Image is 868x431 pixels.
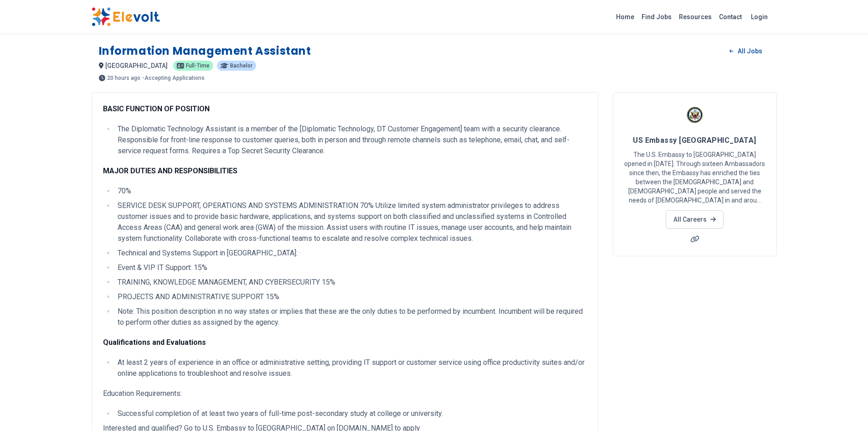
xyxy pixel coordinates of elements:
[99,44,311,58] h1: Information Management Assistant
[638,10,675,24] a: Find Jobs
[230,63,252,68] span: Bachelor
[115,262,587,273] li: Event & VIP IT Support: 15%
[115,186,587,197] li: 70%
[115,200,587,244] li: SERVICE DESK SUPPORT, OPERATIONS AND SYSTEMS ADMINISTRATION 70% Utilize limited system administra...
[103,338,206,347] strong: Qualifications and Evaluations
[722,44,769,58] a: All Jobs
[675,10,715,24] a: Resources
[105,62,168,69] span: [GEOGRAPHIC_DATA]
[115,277,587,288] li: TRAINING, KNOWLEDGE MANAGEMENT, AND CYBERSECURITY 15%
[115,124,587,156] li: The Diplomatic Technology Assistant is a member of the [Diplomatic Technology, DT Customer Engage...
[142,75,205,81] p: - Accepting Applications
[103,388,587,399] p: Education Requirements:
[92,7,160,26] img: Elevolt
[115,248,587,259] li: Technical and Systems Support in [GEOGRAPHIC_DATA]: ·
[666,210,724,228] a: All Careers
[107,75,140,81] span: 20 hours ago
[115,357,587,379] li: At least 2 years of experience in an office or administrative setting, providing IT support or cu...
[115,306,587,328] li: Note: This position description in no way states or implies that these are the only duties to be ...
[115,291,587,302] li: PROJECTS AND ADMINISTRATIVE SUPPORT 15%
[715,10,745,24] a: Contact
[633,136,756,145] span: US Embassy [GEOGRAPHIC_DATA]
[103,166,237,175] strong: MAJOR DUTIES AND RESPONSIBILITIES
[683,104,706,126] img: US Embassy Kenya
[115,408,587,419] li: Successful completion of at least two years of full-time post-secondary study at college or unive...
[186,63,210,68] span: Full-time
[624,150,765,205] p: The U.S. Embassy to [GEOGRAPHIC_DATA] opened in [DATE]. Through sixteen Ambassadors since then, t...
[103,104,210,113] strong: BASIC FUNCTION OF POSITION
[612,10,638,24] a: Home
[745,8,773,26] a: Login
